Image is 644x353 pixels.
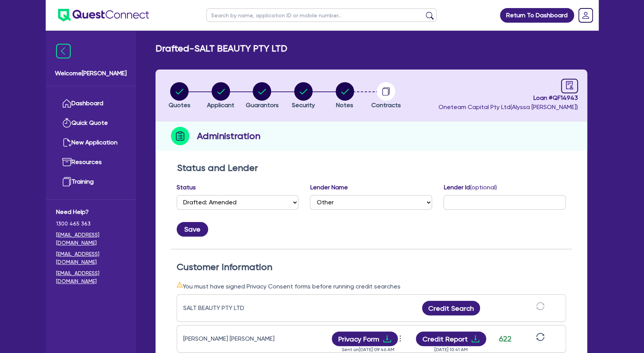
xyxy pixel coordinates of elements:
span: Security [292,101,315,109]
button: Privacy Formdownload [332,331,398,346]
h2: Customer Information [177,262,566,273]
label: Lender Name [310,183,348,192]
div: You must have signed Privacy Consent forms before running credit searches [177,282,566,291]
span: audit [565,81,574,89]
span: 1300 465 363 [56,220,126,228]
span: download [471,334,480,343]
div: SALT BEAUTY PTY LTD [183,303,279,313]
span: warning [177,282,183,288]
span: Notes [336,101,353,109]
button: Credit Search [422,301,480,315]
span: (optional) [470,184,497,191]
span: Welcome [PERSON_NAME] [55,69,127,78]
span: more [396,333,404,344]
a: [EMAIL_ADDRESS][DOMAIN_NAME] [56,231,126,247]
span: Quotes [169,101,190,109]
label: Lender Id [444,183,497,192]
button: Contracts [371,82,401,110]
img: icon-menu-close [56,44,71,58]
button: Applicant [207,82,235,110]
span: download [382,334,392,343]
button: sync [534,332,547,346]
a: Resources [56,152,126,172]
button: Guarantors [245,82,279,110]
button: Credit Reportdownload [416,331,486,346]
span: Need Help? [56,207,126,217]
img: new-application [62,138,71,147]
h2: Status and Lender [177,162,566,174]
span: sync [536,333,545,341]
button: Quotes [168,82,191,110]
img: step-icon [171,127,189,145]
div: [PERSON_NAME] [PERSON_NAME] [183,334,279,343]
h2: Administration [197,129,260,143]
a: Return To Dashboard [500,8,574,23]
a: Training [56,172,126,192]
span: Guarantors [245,101,278,109]
img: quick-quote [62,118,71,128]
img: training [62,177,71,186]
span: Contracts [371,101,401,109]
h2: Drafted - SALT BEAUTY PTY LTD [156,43,287,54]
a: [EMAIL_ADDRESS][DOMAIN_NAME] [56,250,126,266]
button: sync [534,302,547,315]
span: Applicant [207,101,234,109]
button: Notes [335,82,354,110]
input: Search by name, application ID or mobile number... [206,8,437,22]
button: Dropdown toggle [398,332,404,345]
a: Dropdown toggle [576,5,596,25]
img: quest-connect-logo-blue [58,9,149,22]
div: 622 [496,333,515,345]
a: Dashboard [56,94,126,113]
a: [EMAIL_ADDRESS][DOMAIN_NAME] [56,269,126,285]
span: Loan # QF14943 [439,93,578,103]
label: Status [177,183,196,192]
button: Save [177,222,208,237]
a: New Application [56,133,126,152]
span: Oneteam Capital Pty Ltd ( Alyssa [PERSON_NAME] ) [439,103,578,111]
span: sync [536,302,545,310]
a: Quick Quote [56,113,126,133]
img: resources [62,157,71,167]
button: Security [291,82,315,110]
